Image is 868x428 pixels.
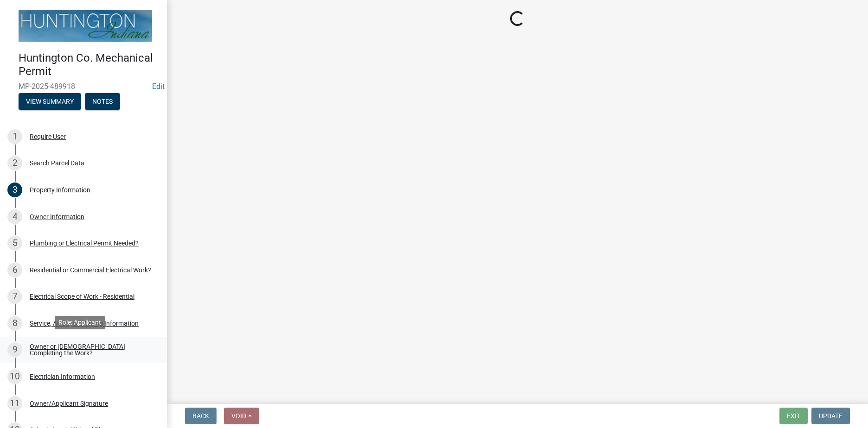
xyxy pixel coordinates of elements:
span: Update [819,412,842,420]
button: Exit [779,408,808,424]
wm-modal-confirm: Summary [19,98,81,106]
div: 6 [7,263,22,277]
img: Huntington County, Indiana [19,10,152,42]
div: 4 [7,209,22,224]
div: 3 [7,183,22,197]
a: Edit [152,82,165,91]
button: Void [224,408,259,424]
div: Owner Information [30,214,84,220]
div: Electrical Scope of Work - Residential [30,293,134,300]
h4: Huntington Co. Mechanical Permit [19,51,160,78]
span: MP-2025-489918 [19,82,148,91]
button: Notes [85,93,120,110]
div: 10 [7,369,22,384]
div: 1 [7,129,22,144]
div: Require User [30,133,66,140]
div: Service, Amps, and Wiring Information [30,320,139,327]
div: Owner/Applicant Signature [30,400,108,407]
button: Update [811,408,850,424]
div: Search Parcel Data [30,160,84,166]
div: 5 [7,236,22,251]
div: Role: Applicant [55,316,105,329]
button: Back [185,408,217,424]
div: 11 [7,396,22,411]
wm-modal-confirm: Notes [85,98,120,106]
div: Plumbing or Electrical Permit Needed? [30,240,139,246]
button: View Summary [19,93,81,110]
div: 8 [7,316,22,331]
div: Electrician Information [30,373,95,380]
wm-modal-confirm: Edit Application Number [152,82,165,91]
span: Void [231,412,246,420]
div: Property Information [30,187,90,193]
div: 2 [7,156,22,170]
div: 9 [7,342,22,357]
span: Back [192,412,209,420]
div: Owner or [DEMOGRAPHIC_DATA] Completing the Work? [30,343,152,356]
div: Residential or Commercial Electrical Work? [30,267,151,273]
div: 7 [7,289,22,304]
